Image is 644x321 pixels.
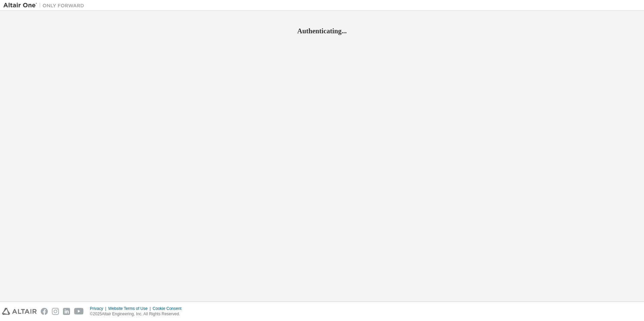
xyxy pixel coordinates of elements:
[74,308,84,315] img: youtube.svg
[3,27,641,35] h2: Authenticating...
[41,308,48,315] img: facebook.svg
[63,308,70,315] img: linkedin.svg
[3,2,88,9] img: Altair One
[90,311,186,317] p: © 2025 Altair Engineering, Inc. All Rights Reserved.
[90,306,108,311] div: Privacy
[52,308,59,315] img: instagram.svg
[2,308,37,315] img: altair_logo.svg
[153,306,185,311] div: Cookie Consent
[108,306,153,311] div: Website Terms of Use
